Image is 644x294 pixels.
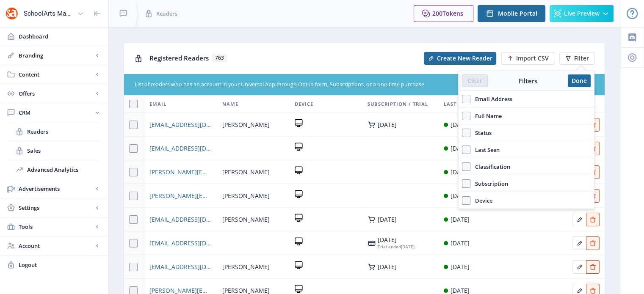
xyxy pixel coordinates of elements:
span: [PERSON_NAME] [222,214,270,225]
span: Mobile Portal [498,10,537,17]
button: Filter [559,52,594,65]
span: Create New Reader [437,55,492,62]
span: Email [149,99,166,109]
a: [PERSON_NAME][EMAIL_ADDRESS][DOMAIN_NAME] [149,167,212,177]
span: Email Address [470,94,512,104]
a: Sales [8,141,100,160]
span: Status [470,128,492,138]
span: Tools [19,223,93,231]
a: [EMAIL_ADDRESS][DOMAIN_NAME] [149,120,212,130]
a: [EMAIL_ADDRESS][DOMAIN_NAME] [149,214,212,225]
a: New page [419,52,496,65]
a: [PERSON_NAME][EMAIL_ADDRESS][DOMAIN_NAME] [149,191,212,201]
span: Name [222,99,238,109]
a: New page [496,52,554,65]
div: [DATE] [451,167,470,177]
button: Import CSV [501,52,554,65]
span: Last Seen [444,99,471,109]
div: Filters [488,77,568,85]
div: [DATE] [451,238,470,248]
a: Edit page [586,214,600,223]
span: Account [19,242,93,250]
a: Edit page [586,238,600,246]
span: Filter [574,55,589,62]
a: [EMAIL_ADDRESS][DOMAIN_NAME] [149,238,212,248]
span: 763 [212,54,227,62]
span: Device [470,195,492,206]
span: Subscription [470,179,508,189]
span: Advanced Analytics [27,165,100,174]
div: [DATE] [378,216,397,223]
span: Registered Readers [149,54,209,62]
span: [PERSON_NAME] [222,191,270,201]
a: Readers [8,122,100,141]
span: Logout [19,261,102,269]
span: Sales [27,146,100,155]
a: Edit page [586,286,600,294]
div: [DATE] [451,262,470,272]
span: [PERSON_NAME] [222,167,270,177]
button: Clear [462,74,488,87]
div: [DATE] [451,214,470,225]
a: Edit page [572,214,586,223]
a: Edit page [572,238,586,246]
img: properties.app_icon.png [5,7,19,20]
span: Last Seen [470,145,500,155]
a: Edit page [572,286,586,294]
a: [EMAIL_ADDRESS][DOMAIN_NAME] [149,143,212,154]
span: Dashboard [19,32,102,41]
span: Advertisements [19,184,93,193]
div: [DATE] [378,264,397,270]
a: Advanced Analytics [8,160,100,179]
span: Readers [156,9,177,18]
span: [PERSON_NAME] [222,262,270,272]
a: Edit page [586,262,600,270]
div: [DATE] [451,120,470,130]
div: [DATE] [378,121,397,128]
span: Trial ended [378,244,401,250]
span: Classification [470,162,510,172]
span: Readers [27,127,100,136]
a: Edit page [572,262,586,270]
div: [DATE] [451,143,470,154]
div: [DATE] [451,191,470,201]
span: Subscription / Trial [368,99,428,109]
span: Offers [19,89,93,98]
div: List of readers who has an account in your Universal App through Opt-in form, Subscriptions, or a... [135,81,544,89]
div: SchoolArts Magazine [24,4,74,23]
button: Live Preview [550,5,614,22]
span: [PERSON_NAME] [222,120,270,130]
span: Full Name [470,111,502,121]
div: [DATE] [378,243,415,250]
span: Content [19,70,93,79]
span: Import CSV [516,55,549,62]
button: 200Tokens [414,5,473,22]
div: [DATE] [378,236,415,243]
span: Tokens [442,9,463,17]
span: Device [295,99,313,109]
span: CRM [19,108,93,117]
a: [EMAIL_ADDRESS][DOMAIN_NAME] [149,262,212,272]
span: Branding [19,51,93,60]
button: Done [568,74,591,87]
button: Mobile Portal [478,5,545,22]
span: Live Preview [564,10,600,17]
button: Create New Reader [424,52,496,65]
span: Settings [19,203,93,212]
